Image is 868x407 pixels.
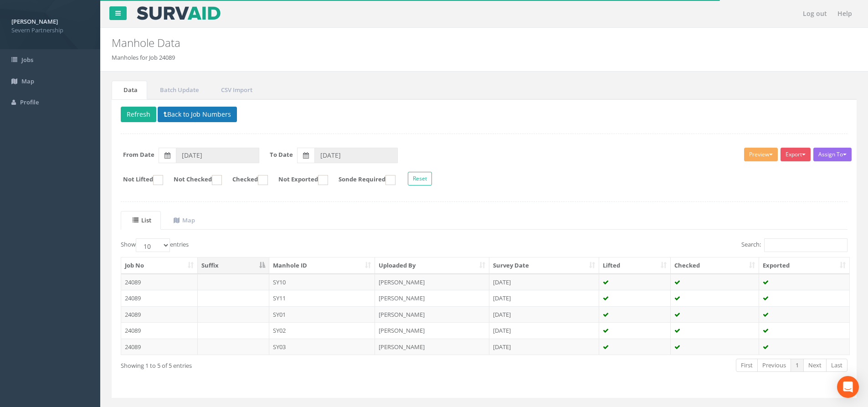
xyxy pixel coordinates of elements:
[176,148,259,163] input: From Date
[489,290,599,306] td: [DATE]
[20,98,39,106] span: Profile
[269,306,375,323] td: SY01
[837,376,859,398] div: Open Intercom Messenger
[121,290,198,306] td: 24089
[269,339,375,355] td: SY03
[162,211,205,230] a: Map
[671,258,759,274] th: Checked: activate to sort column ascending
[375,339,489,355] td: [PERSON_NAME]
[21,77,34,85] span: Map
[489,258,599,274] th: Survey Date: activate to sort column ascending
[11,17,58,26] strong: [PERSON_NAME]
[114,175,163,185] label: Not Lifted
[269,290,375,306] td: SY11
[269,322,375,339] td: SY02
[759,258,849,274] th: Exported: activate to sort column ascending
[269,175,328,185] label: Not Exported
[121,107,156,122] button: Refresh
[757,359,791,372] a: Previous
[121,274,198,290] td: 24089
[112,37,730,49] h2: Manhole Data
[375,306,489,323] td: [PERSON_NAME]
[121,322,198,339] td: 24089
[112,81,147,99] a: Data
[375,322,489,339] td: [PERSON_NAME]
[112,53,175,62] li: Manholes for Job 24089
[489,322,599,339] td: [DATE]
[158,107,237,122] button: Back to Job Numbers
[803,359,827,372] a: Next
[269,258,375,274] th: Manhole ID: activate to sort column ascending
[813,148,852,161] button: Assign To
[121,211,161,230] a: List
[136,238,170,252] select: Showentries
[121,238,189,252] label: Show entries
[375,274,489,290] td: [PERSON_NAME]
[375,290,489,306] td: [PERSON_NAME]
[164,175,222,185] label: Not Checked
[489,274,599,290] td: [DATE]
[121,258,198,274] th: Job No: activate to sort column ascending
[121,358,416,370] div: Showing 1 to 5 of 5 entries
[133,216,151,224] uib-tab-heading: List
[209,81,262,99] a: CSV Import
[375,258,489,274] th: Uploaded By: activate to sort column ascending
[148,81,208,99] a: Batch Update
[123,150,154,159] label: From Date
[269,274,375,290] td: SY10
[736,359,758,372] a: First
[329,175,395,185] label: Sonde Required
[174,216,195,224] uib-tab-heading: Map
[198,258,269,274] th: Suffix: activate to sort column descending
[764,238,847,252] input: Search:
[741,238,847,252] label: Search:
[314,148,398,163] input: To Date
[11,26,89,35] span: Severn Partnership
[489,339,599,355] td: [DATE]
[826,359,847,372] a: Last
[599,258,671,274] th: Lifted: activate to sort column ascending
[11,15,89,34] a: [PERSON_NAME] Severn Partnership
[270,150,293,159] label: To Date
[489,306,599,323] td: [DATE]
[121,339,198,355] td: 24089
[408,172,432,185] button: Reset
[21,56,33,64] span: Jobs
[744,148,778,161] button: Preview
[791,359,804,372] a: 1
[223,175,268,185] label: Checked
[781,148,811,161] button: Export
[121,306,198,323] td: 24089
